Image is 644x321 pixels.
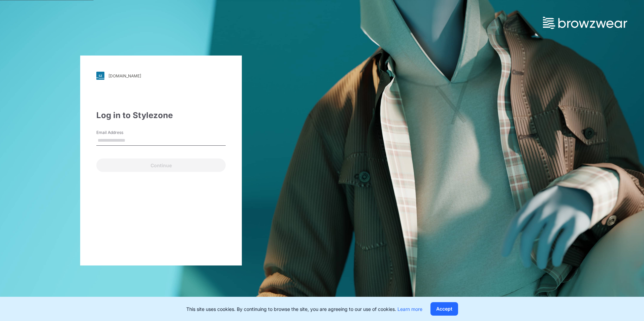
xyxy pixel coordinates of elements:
div: Log in to Stylezone [96,109,226,121]
button: Accept [430,302,458,316]
div: [DOMAIN_NAME] [108,73,141,78]
a: Learn more [397,306,422,312]
img: svg+xml;base64,PHN2ZyB3aWR0aD0iMjgiIGhlaWdodD0iMjgiIHZpZXdCb3g9IjAgMCAyOCAyOCIgZmlsbD0ibm9uZSIgeG... [96,72,104,80]
a: [DOMAIN_NAME] [96,72,226,80]
label: Email Address [96,130,143,136]
img: browzwear-logo.73288ffb.svg [543,17,627,29]
p: This site uses cookies. By continuing to browse the site, you are agreeing to our use of cookies. [186,306,422,313]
